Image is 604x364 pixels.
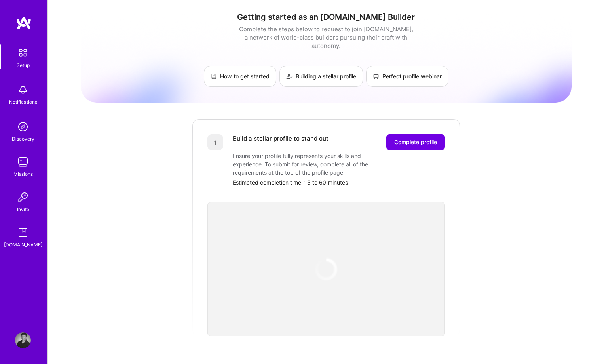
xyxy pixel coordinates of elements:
img: logo [16,16,32,30]
div: Setup [17,61,30,69]
iframe: video [207,202,445,336]
img: guide book [15,225,31,240]
a: Perfect profile webinar [366,66,448,87]
div: Ensure your profile fully represents your skills and experience. To submit for review, complete a... [233,152,391,177]
div: Complete the steps below to request to join [DOMAIN_NAME], a network of world-class builders purs... [237,25,415,50]
div: Estimated completion time: 15 to 60 minutes [233,178,445,187]
div: Missions [13,170,33,178]
a: User Avatar [13,332,33,348]
div: Discovery [12,135,34,143]
div: 1 [207,134,223,150]
div: Build a stellar profile to stand out [233,134,329,150]
img: Invite [15,189,31,205]
span: Complete profile [394,138,437,146]
img: Perfect profile webinar [373,73,379,80]
img: bell [15,82,31,98]
img: teamwork [15,154,31,170]
a: How to get started [204,66,276,87]
img: User Avatar [15,332,31,348]
img: loading [313,256,339,282]
h1: Getting started as an [DOMAIN_NAME] Builder [81,12,572,22]
div: [DOMAIN_NAME] [4,240,42,249]
button: Complete profile [386,134,445,150]
img: setup [15,44,31,61]
a: Building a stellar profile [279,66,363,87]
img: How to get started [211,73,217,80]
img: Building a stellar profile [286,73,293,80]
div: Notifications [9,98,37,106]
div: Invite [17,205,29,213]
img: discovery [15,119,31,135]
